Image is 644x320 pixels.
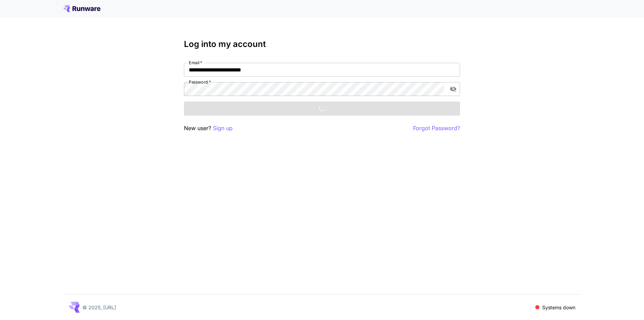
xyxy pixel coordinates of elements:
button: Forgot Password? [413,124,460,133]
p: Systems down [542,304,575,311]
p: New user? [184,124,233,133]
h3: Log into my account [184,39,460,49]
label: Password [189,79,211,85]
p: © 2025, [URL] [82,304,116,311]
button: Sign up [213,124,233,133]
label: Email [189,60,202,66]
button: toggle password visibility [447,83,459,95]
